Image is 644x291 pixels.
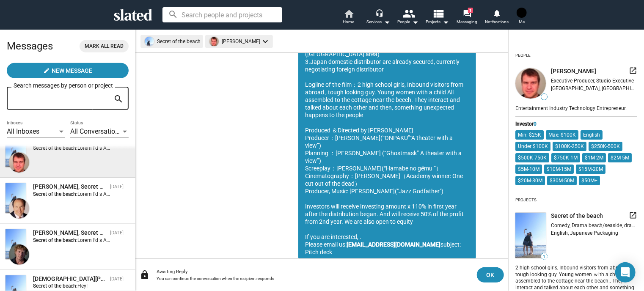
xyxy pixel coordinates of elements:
div: Dirk van Zuijlen, Secret of the beach [33,229,107,237]
button: People [393,8,423,27]
span: 0 [534,121,537,127]
span: All Conversations [70,127,122,135]
img: undefined [515,213,546,258]
span: Comedy, Drama [551,222,587,228]
mat-icon: keyboard_arrow_down [260,36,270,47]
span: — [541,95,547,99]
img: Secret of the beach [6,137,26,167]
mat-icon: search [113,93,124,106]
div: Steven Krone, Secret of the beach [33,183,107,191]
a: 1Messaging [452,8,482,27]
strong: Secret of the beach: [33,145,77,151]
mat-chip: [PERSON_NAME] [205,35,273,48]
button: New Message [7,63,129,78]
button: Kyoji OhnoMe [512,6,532,28]
mat-icon: create [43,67,50,74]
img: undefined [209,37,219,46]
time: [DATE] [110,276,124,282]
strong: Secret of the beach: [33,237,77,243]
button: Services [363,8,393,27]
img: undefined [515,68,546,99]
div: Executive Producer, Studio Executive [551,78,637,84]
time: [DATE] [110,184,124,189]
mat-icon: people [403,7,415,19]
span: New Message [52,63,92,78]
div: Awaiting Reply [157,269,470,275]
a: Home [334,8,363,27]
img: Secret of the beach [6,183,26,213]
span: Secret of the beach [551,212,603,220]
mat-chip: $100K-250K [553,142,586,151]
span: [PERSON_NAME] [551,67,596,75]
span: 1 [468,8,473,13]
button: Projects [423,8,452,27]
h2: Messages [7,36,53,56]
mat-icon: lock [140,270,150,280]
mat-chip: $15M-20M [576,165,605,174]
mat-chip: $30M-50M [547,176,577,185]
span: | [587,222,589,228]
div: Open Intercom Messenger [615,262,636,283]
span: All Inboxes [7,127,39,135]
div: Entertainment Industry Technology Entrepreneur. [515,104,637,112]
mat-icon: arrow_drop_down [382,17,392,27]
span: Hey! [77,283,88,289]
span: Messaging [457,17,478,27]
mat-icon: home [344,8,354,19]
img: Rob Delf [9,152,29,173]
mat-chip: $20M-30M [515,176,545,185]
mat-chip: $50M+ [579,176,600,185]
div: Services [366,17,390,27]
mat-chip: Under $100K [515,142,550,151]
div: Muhammad Albany, Secret of the beach [33,275,107,283]
input: Search people and projects [162,7,282,22]
mat-icon: arrow_drop_down [441,17,451,27]
span: English, Japanese [551,230,592,236]
mat-chip: $2M-5M [608,153,632,162]
span: Mark all read [85,42,124,51]
div: People [515,49,531,61]
mat-icon: arrow_drop_down [410,17,420,27]
strong: Secret of the beach: [33,283,77,289]
strong: Secret of the beach: [33,191,77,197]
mat-icon: forum [463,9,471,17]
span: | [592,230,594,236]
div: [GEOGRAPHIC_DATA], [GEOGRAPHIC_DATA], [GEOGRAPHIC_DATA] [551,85,637,91]
mat-icon: launch [629,66,637,75]
mat-chip: Min: $25K [515,130,544,140]
div: Investor [515,121,637,127]
img: Kyoji Ohno [517,8,527,18]
mat-chip: $750K-1M [551,153,580,162]
span: Home [343,17,355,27]
mat-icon: launch [629,211,637,220]
div: You can continue the conversation when the recipient responds [157,276,470,281]
a: [EMAIL_ADDRESS][DOMAIN_NAME] [347,241,440,248]
mat-chip: $1M-2M [582,153,606,162]
mat-chip: English [581,130,603,140]
span: Notifications [485,17,509,27]
mat-icon: notifications [493,9,501,17]
span: Projects [426,17,449,27]
span: OK [484,267,497,283]
mat-chip: $500K-750K [515,153,549,162]
mat-chip: $250K-500K [589,142,622,151]
div: People [397,17,418,27]
span: 1 [541,254,547,259]
time: [DATE] [110,230,124,236]
a: Notifications [482,8,512,27]
span: Me [519,17,525,27]
mat-chip: $5M-10M [515,165,542,174]
button: Mark all read [80,40,129,52]
mat-chip: $10M-15M [544,165,574,174]
div: Projects [515,194,537,206]
img: Dirk van Zuijlen [9,244,29,265]
button: OK [477,267,504,283]
span: Packaging [594,230,618,236]
img: Secret of the beach [6,229,26,259]
mat-icon: headset_mic [375,9,383,17]
img: Steven Krone [9,198,29,219]
mat-icon: view_list [432,7,445,19]
mat-chip: Max: $100K [546,130,578,140]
